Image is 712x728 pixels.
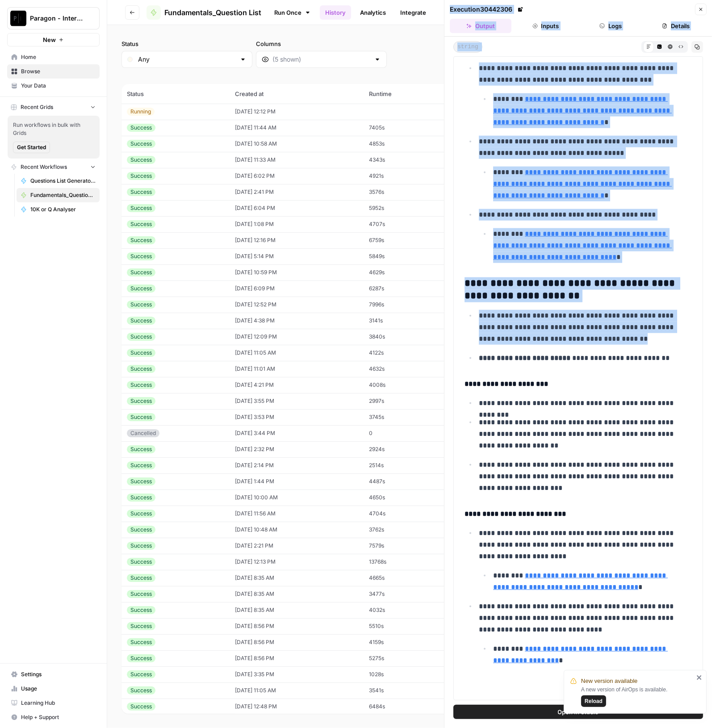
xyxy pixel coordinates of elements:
div: Cancelled [127,429,159,437]
td: [DATE] 2:32 PM [230,441,364,457]
div: Success [127,252,155,260]
a: Home [7,50,100,64]
td: 2997s [364,393,448,409]
td: 3745s [364,409,448,425]
td: [DATE] 3:55 PM [230,393,364,409]
button: Output [450,19,511,33]
label: Status [121,39,252,48]
span: Get Started [17,143,46,151]
a: Fundamentals_Question List [147,5,261,20]
td: [DATE] 3:53 PM [230,409,364,425]
div: Success [127,381,155,389]
button: Open In Studio [453,705,703,719]
div: Success [127,204,155,212]
span: Recent Workflows [21,163,67,171]
td: [DATE] 4:38 PM [230,313,364,329]
td: 4159s [364,634,448,650]
td: [DATE] 11:05 AM [230,345,364,361]
td: [DATE] 11:44 AM [230,120,364,136]
div: Success [127,236,155,244]
td: [DATE] 8:35 AM [230,586,364,602]
td: [DATE] 12:12 PM [230,104,364,120]
input: (5 shown) [272,55,370,64]
td: 5952s [364,200,448,216]
td: [DATE] 2:21 PM [230,538,364,554]
span: Your Data [21,82,96,90]
button: Workspace: Paragon - Internal Usage [7,7,100,29]
span: (240 records) [121,68,698,84]
span: Open In Studio [558,707,599,716]
th: Created at [230,84,364,104]
td: 3477s [364,586,448,602]
span: 10K or Q Analyser [30,205,96,213]
div: Success [127,461,155,469]
td: 6287s [364,280,448,297]
div: Success [127,606,155,614]
div: Success [127,285,155,293]
td: [DATE] 2:14 PM [230,457,364,473]
div: Success [127,558,155,566]
a: Integrate [395,5,431,20]
div: Success [127,268,155,276]
td: 3541s [364,682,448,699]
img: Paragon - Internal Usage Logo [10,10,26,26]
input: Any [138,55,236,64]
td: [DATE] 8:56 PM [230,634,364,650]
div: Success [127,654,155,662]
td: 4487s [364,473,448,490]
td: [DATE] 8:35 AM [230,602,364,618]
div: Success [127,445,155,453]
td: 3762s [364,522,448,538]
td: 4008s [364,377,448,393]
span: Recent Grids [21,103,53,111]
a: 10K or Q Analyser [17,202,100,217]
td: 3840s [364,329,448,345]
a: Analytics [355,5,391,20]
div: Success [127,622,155,630]
div: Success [127,124,155,132]
div: Success [127,413,155,421]
div: Success [127,494,155,502]
td: 4122s [364,345,448,361]
span: Fundamentals_Question List [30,191,96,199]
span: Paragon - Internal Usage [30,14,84,23]
td: 3576s [364,184,448,200]
span: Usage [21,685,96,693]
button: Get Started [13,142,50,153]
span: Home [21,53,96,61]
td: 5510s [364,618,448,634]
label: Columns [256,39,387,48]
td: [DATE] 6:09 PM [230,280,364,297]
span: Help + Support [21,713,96,721]
td: 5275s [364,650,448,666]
td: [DATE] 4:21 PM [230,377,364,393]
th: Status [121,84,230,104]
td: 4632s [364,361,448,377]
span: Settings [21,670,96,678]
td: 4707s [364,216,448,232]
td: [DATE] 3:44 PM [230,425,364,441]
a: History [320,5,351,20]
span: New [43,35,56,44]
div: Success [127,349,155,357]
td: [DATE] 11:01 AM [230,361,364,377]
button: Inputs [515,19,577,33]
td: [DATE] 11:33 AM [230,152,364,168]
div: A new version of AirOps is available. [581,686,694,707]
div: Success [127,172,155,180]
div: Success [127,140,155,148]
td: 4343s [364,152,448,168]
button: Recent Grids [7,100,100,114]
div: Success [127,301,155,309]
div: Success [127,333,155,341]
span: Fundamentals_Question List [164,7,261,18]
div: Success [127,590,155,598]
div: Success [127,638,155,646]
td: 1028s [364,666,448,682]
td: 4853s [364,136,448,152]
td: [DATE] 8:56 PM [230,618,364,634]
td: 4629s [364,264,448,280]
div: Success [127,188,155,196]
a: Your Data [7,79,100,93]
div: Success [127,526,155,534]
